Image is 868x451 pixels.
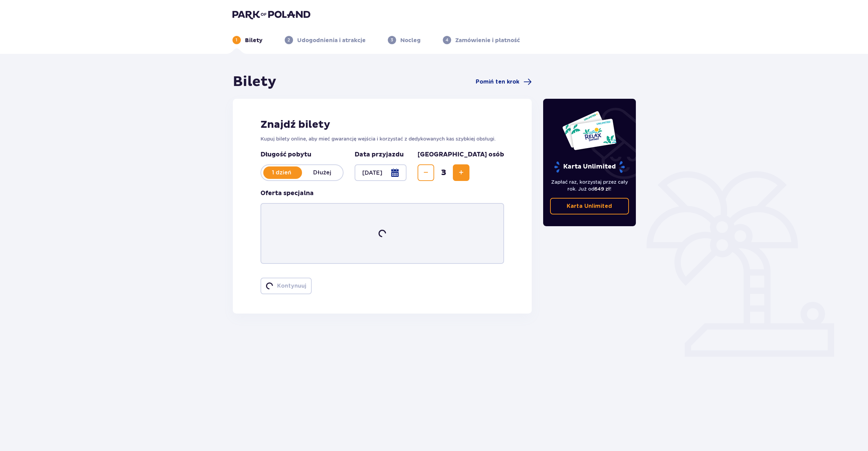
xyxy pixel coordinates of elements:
h2: Znajdź bilety [261,118,504,131]
p: 4 [446,37,448,43]
p: Dłużej [302,169,343,176]
img: loader [376,228,388,239]
p: [GEOGRAPHIC_DATA] osób [418,151,504,159]
h1: Bilety [233,73,276,90]
button: loaderKontynuuj [261,278,312,294]
img: Park of Poland logo [232,10,310,19]
p: Oferta specjalna [261,189,314,198]
p: Zapłać raz, korzystaj przez cały rok. Już od ! [550,179,629,192]
p: Zamówienie i płatność [455,37,520,44]
a: Karta Unlimited [550,198,629,214]
p: Kupuj bilety online, aby mieć gwarancję wejścia i korzystać z dedykowanych kas szybkiej obsługi. [261,135,504,142]
button: Increase [453,164,469,181]
p: 1 [236,37,237,43]
p: 2 [287,37,290,43]
span: 649 zł [594,186,610,192]
p: Długość pobytu [261,151,344,159]
p: 3 [391,37,393,43]
p: Karta Unlimited [554,161,625,173]
span: Pomiń ten krok [476,78,519,86]
p: Bilety [245,37,263,44]
button: Decrease [418,164,434,181]
span: 3 [436,167,451,178]
p: 1 dzień [261,169,302,176]
p: Data przyjazdu [355,151,404,159]
p: Karta Unlimited [567,202,612,210]
p: Nocleg [400,37,421,44]
a: Pomiń ten krok [476,78,532,86]
p: Udogodnienia i atrakcje [297,37,366,44]
p: Kontynuuj [277,282,306,290]
img: loader [265,281,274,290]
